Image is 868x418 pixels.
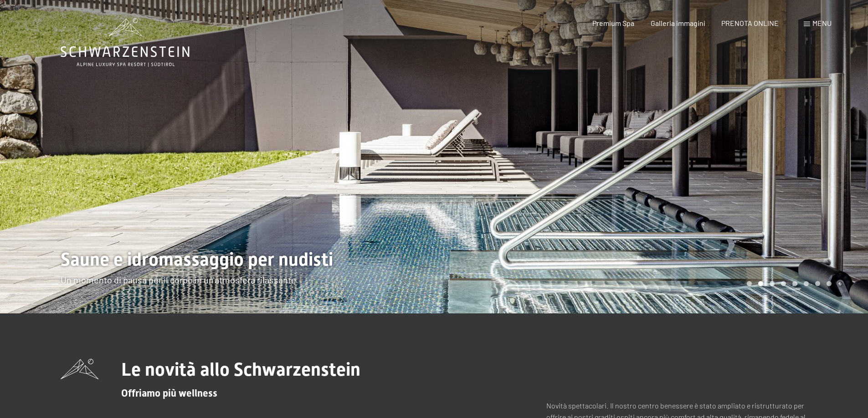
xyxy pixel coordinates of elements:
div: Carousel Page 2 (Current Slide) [758,281,763,286]
div: Carousel Pagination [744,281,832,286]
div: Carousel Page 4 [781,281,786,286]
div: Carousel Page 8 [827,281,832,286]
a: PRENOTA ONLINE [721,19,779,27]
span: Menu [812,19,832,27]
a: Galleria immagini [651,19,705,27]
div: Carousel Page 3 [770,281,775,286]
div: Carousel Page 7 [815,281,820,286]
div: Carousel Page 5 [792,281,797,286]
a: Premium Spa [592,19,634,27]
span: Offriamo più wellness [121,388,217,399]
div: Carousel Page 1 [747,281,752,286]
span: Le novità allo Schwarzenstein [121,359,360,380]
div: Carousel Page 6 [804,281,809,286]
